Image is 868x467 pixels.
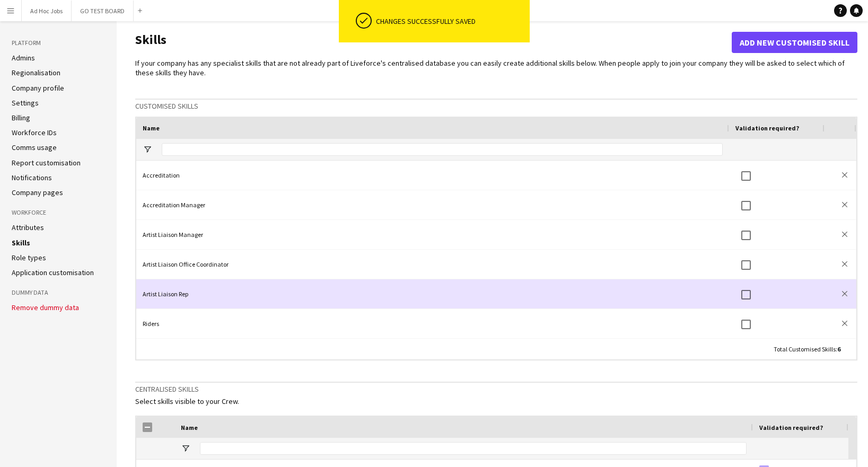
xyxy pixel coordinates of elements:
[143,145,152,154] button: Open Filter Menu
[12,208,105,217] h3: Workforce
[143,124,160,132] span: Name
[135,32,732,53] h1: Skills
[135,396,857,406] p: Select skills visible to your Crew.
[735,124,799,132] span: Validation required?
[136,279,729,309] div: Artist Liaison Rep
[135,101,857,111] h3: Customised skills
[12,83,64,93] a: Company profile
[12,68,60,77] a: Regionalisation
[12,158,81,168] a: Report customisation
[12,188,63,197] a: Company pages
[22,1,72,21] button: Ad Hoc Jobs
[162,143,723,156] input: Name Filter Input
[136,309,729,338] div: Riders
[376,16,525,26] div: Changes successfully saved
[181,424,198,431] span: Name
[774,345,836,353] span: Total Customised Skills
[136,220,729,249] div: Artist Liaison Manager
[200,442,747,455] input: Name Filter Input
[12,268,94,277] a: Application customisation
[181,444,190,453] button: Open Filter Menu
[837,345,840,353] span: 6
[12,113,30,122] a: Billing
[72,1,134,21] button: GO TEST BOARD
[135,58,857,77] p: If your company has any specialist skills that are not already part of Liveforce's centralised da...
[12,238,30,248] a: Skills
[136,250,729,279] div: Artist Liaison Office Coordinator
[12,173,52,182] a: Notifications
[732,32,857,53] button: Add new customised skill
[135,384,857,394] h3: Centralised skills
[759,424,823,431] span: Validation required?
[12,53,35,63] a: Admins
[12,128,57,137] a: Workforce IDs
[12,223,44,232] a: Attributes
[774,339,840,359] div: :
[12,98,39,108] a: Settings
[12,253,46,262] a: Role types
[136,190,729,219] div: Accreditation Manager
[12,143,57,152] a: Comms usage
[12,288,105,297] h3: Dummy Data
[136,161,729,190] div: Accreditation
[12,38,105,48] h3: Platform
[12,303,79,312] button: Remove dummy data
